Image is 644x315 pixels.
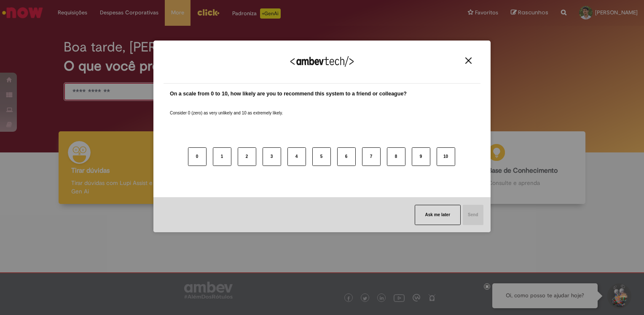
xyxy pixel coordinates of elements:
[170,90,407,98] label: On a scale from 0 to 10, how likely are you to recommend this system to a friend or colleague?
[463,57,474,64] button: Close
[412,147,430,166] button: 9
[170,100,283,116] label: Consider 0 (zero) as very unlikely and 10 as extremely likely.
[263,147,281,166] button: 3
[188,147,207,166] button: 0
[287,147,306,166] button: 4
[312,147,331,166] button: 5
[337,147,356,166] button: 6
[437,147,455,166] button: 10
[290,56,354,67] img: Logo Ambevtech
[238,147,256,166] button: 2
[387,147,405,166] button: 8
[362,147,381,166] button: 7
[415,205,461,225] button: Ask me later
[465,57,472,64] img: Close
[213,147,231,166] button: 1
